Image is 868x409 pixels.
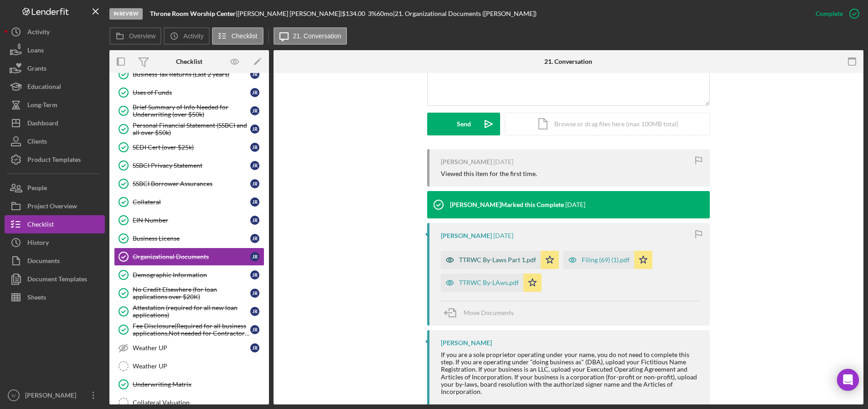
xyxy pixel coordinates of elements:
[114,248,264,266] a: Organizational DocumentsJR
[114,302,264,321] a: Attestation (required for all new loan applications)JR
[27,96,57,116] div: Long-Term
[133,362,264,370] div: Weather UP
[342,10,368,17] div: $134.00
[441,301,523,324] button: Move Documents
[27,252,60,272] div: Documents
[133,381,264,388] div: Underwriting Matrix
[5,215,105,233] button: Checklist
[114,65,264,83] a: Business Tax Returns (Last 2 years)JR
[563,251,652,269] button: Filing (69) (1).pdf
[27,41,44,62] div: Loans
[250,343,259,352] div: J R
[441,170,537,177] div: Viewed this item for the first time.
[114,266,264,284] a: Demographic InformationJR
[27,233,49,254] div: History
[114,138,264,156] a: SEDI Cert (over $25k)JR
[114,229,264,248] a: Business LicenseJR
[5,270,105,288] button: Document Templates
[464,309,514,316] span: Move Documents
[133,89,250,96] div: Uses of Funds
[5,197,105,215] button: Project Overview
[27,179,47,199] div: People
[250,143,259,152] div: J R
[27,114,58,135] div: Dashboard
[250,161,259,170] div: J R
[133,235,250,242] div: Business License
[183,32,203,40] label: Activity
[493,232,513,239] time: 2025-08-04 15:27
[5,233,105,252] button: History
[368,10,377,17] div: 3 %
[133,71,250,78] div: Business Tax Returns (Last 2 years)
[5,59,105,78] button: Grants
[114,156,264,175] a: SSBCI Privacy StatementJR
[114,102,264,120] a: Brief Summary of Info Needed for Underwriting (over $50k)JR
[114,375,264,393] a: Underwriting Matrix
[250,216,259,225] div: J R
[129,32,155,40] label: Overview
[133,344,250,352] div: Weather UP
[441,232,492,239] div: [PERSON_NAME]
[459,279,519,286] div: TTRWC By-LAws.pdf
[5,386,105,404] button: IV[PERSON_NAME]
[27,288,46,309] div: Sheets
[109,27,161,45] button: Overview
[250,325,259,334] div: J R
[250,124,259,134] div: J R
[5,23,105,41] button: Activity
[133,144,250,151] div: SEDI Cert (over $25k)
[150,10,236,17] b: Throne Room Worship Center
[133,162,250,169] div: SSBCI Privacy Statement
[250,70,259,79] div: J R
[114,83,264,102] a: Uses of FundsJR
[5,150,105,169] button: Product Templates
[816,5,843,23] div: Complete
[27,150,81,171] div: Product Templates
[441,339,492,347] div: [PERSON_NAME]
[393,10,537,17] div: | 21. Organizational Documents ([PERSON_NAME])
[176,58,202,65] div: Checklist
[133,122,250,136] div: Personal Financial Statement (SSBCI and all over $50k)
[250,106,259,115] div: J R
[27,270,87,290] div: Document Templates
[582,256,630,264] div: Filing (69) (1).pdf
[133,399,264,406] div: Collateral Valuation
[565,201,585,208] time: 2025-08-04 15:27
[427,113,500,135] button: Send
[114,357,264,375] a: Weather UP
[837,369,859,391] div: Open Intercom Messenger
[250,197,259,207] div: J R
[806,5,863,23] button: Complete
[5,114,105,132] button: Dashboard
[27,197,77,217] div: Project Overview
[5,78,105,96] button: Educational
[164,27,209,45] button: Activity
[114,284,264,302] a: No Credit Elsewhere (for loan applications over $20K)JR
[293,32,341,40] label: 21. Conversation
[377,10,393,17] div: 60 mo
[133,304,250,319] div: Attestation (required for all new loan applications)
[109,8,143,20] div: In Review
[133,198,250,206] div: Collateral
[150,10,238,17] div: |
[5,41,105,59] button: Loans
[133,217,250,224] div: EIN Number
[5,288,105,306] a: Sheets
[133,104,250,118] div: Brief Summary of Info Needed for Underwriting (over $50k)
[27,215,54,236] div: Checklist
[11,393,16,398] text: IV
[212,27,263,45] button: Checklist
[457,113,471,135] div: Send
[133,253,250,260] div: Organizational Documents
[27,78,61,98] div: Educational
[5,96,105,114] button: Long-Term
[238,10,342,17] div: [PERSON_NAME] [PERSON_NAME] |
[250,88,259,97] div: J R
